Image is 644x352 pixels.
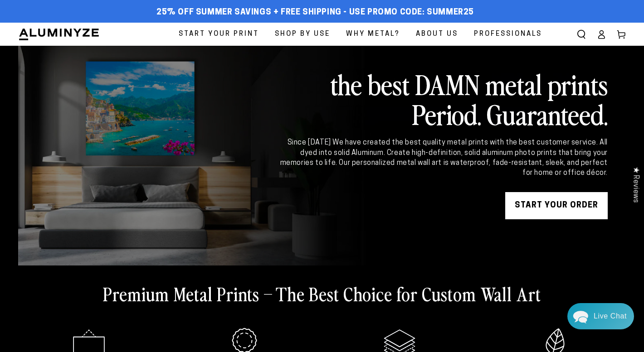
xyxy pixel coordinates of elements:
a: Why Metal? [339,23,407,46]
div: Chat widget toggle [567,303,634,329]
h2: the best DAMN metal prints Period. Guaranteed. [278,69,608,129]
a: START YOUR Order [505,192,608,219]
div: Click to open Judge.me floating reviews tab [627,159,644,210]
span: Why Metal? [346,28,400,40]
h2: Premium Metal Prints – The Best Choice for Custom Wall Art [103,282,541,305]
summary: Search our site [571,24,591,44]
span: About Us [416,28,458,40]
a: Shop By Use [268,23,337,46]
a: Professionals [467,23,549,46]
span: Start Your Print [179,28,259,40]
div: Contact Us Directly [594,303,627,329]
div: Since [DATE] We have created the best quality metal prints with the best customer service. All dy... [278,138,608,178]
span: Professionals [474,28,542,40]
span: 25% off Summer Savings + Free Shipping - Use Promo Code: SUMMER25 [156,8,474,18]
a: About Us [409,23,465,46]
span: Shop By Use [275,28,330,40]
a: Start Your Print [172,23,266,46]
